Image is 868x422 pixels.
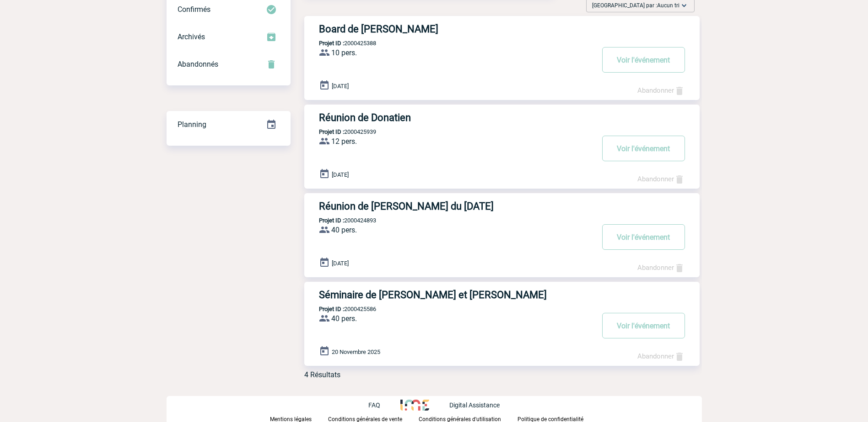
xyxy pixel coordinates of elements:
span: 40 pers. [331,226,357,234]
b: Projet ID : [319,40,344,47]
a: Abandonner [637,175,685,183]
span: [GEOGRAPHIC_DATA] par : [592,1,679,10]
span: Planning [178,120,206,129]
h3: Séminaire de [PERSON_NAME] et [PERSON_NAME] [319,289,593,301]
p: Digital Assistance [449,401,500,409]
button: Voir l'événement [602,136,685,161]
h3: Réunion de [PERSON_NAME] du [DATE] [319,200,593,212]
a: Board de [PERSON_NAME] [304,23,700,35]
span: 20 Novembre 2025 [332,348,380,355]
a: Séminaire de [PERSON_NAME] et [PERSON_NAME] [304,289,700,301]
a: Abandonner [637,352,685,360]
p: 2000424893 [304,217,376,224]
b: Projet ID : [319,217,344,224]
img: baseline_expand_more_white_24dp-b.png [679,1,689,10]
div: Retrouvez ici tous vos événements organisés par date et état d'avancement [167,111,291,138]
p: FAQ [368,401,380,409]
p: 2000425586 [304,306,376,312]
h3: Board de [PERSON_NAME] [319,23,593,35]
a: Réunion de [PERSON_NAME] du [DATE] [304,200,700,212]
span: 12 pers. [331,137,357,146]
span: 10 pers. [331,48,357,57]
span: Aucun tri [657,2,679,9]
span: 40 pers. [331,314,357,323]
b: Projet ID : [319,306,344,312]
div: Retrouvez ici tous vos événements annulés [167,51,291,78]
b: Projet ID : [319,128,344,135]
h3: Réunion de Donatien [319,112,593,123]
div: Retrouvez ici tous les événements que vous avez décidé d'archiver [167,23,291,51]
p: 2000425388 [304,40,376,47]
span: Confirmés [178,5,210,14]
a: Abandonner [637,86,685,95]
div: 4 Résultats [304,370,340,379]
span: Abandonnés [178,60,218,69]
button: Voir l'événement [602,313,685,338]
a: Abandonner [637,264,685,272]
a: Planning [167,111,291,137]
span: [DATE] [332,260,349,267]
span: Archivés [178,32,205,41]
button: Voir l'événement [602,224,685,250]
span: [DATE] [332,171,349,178]
p: 2000425939 [304,128,376,135]
a: FAQ [368,400,400,409]
button: Voir l'événement [602,47,685,73]
span: [DATE] [332,83,349,90]
img: http://www.idealmeetingsevents.fr/ [400,400,429,411]
a: Réunion de Donatien [304,112,700,123]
